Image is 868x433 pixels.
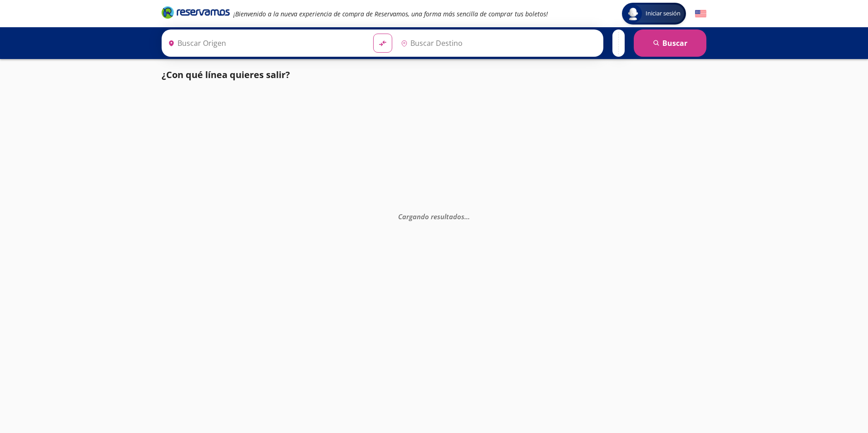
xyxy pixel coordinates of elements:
[464,212,466,221] span: .
[468,212,470,221] span: .
[233,10,548,18] em: ¡Bienvenido a la nueva experiencia de compra de Reservamos, una forma más sencilla de comprar tus...
[398,212,470,221] em: Cargando resultados
[164,32,366,54] input: Buscar Origen
[466,212,468,221] span: .
[162,5,230,22] a: Brand Logo
[642,9,684,18] span: Iniciar sesión
[397,32,599,54] input: Buscar Destino
[162,5,230,19] i: Brand Logo
[695,8,706,20] button: English
[634,30,706,57] button: Buscar
[162,68,290,82] p: ¿Con qué línea quieres salir?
